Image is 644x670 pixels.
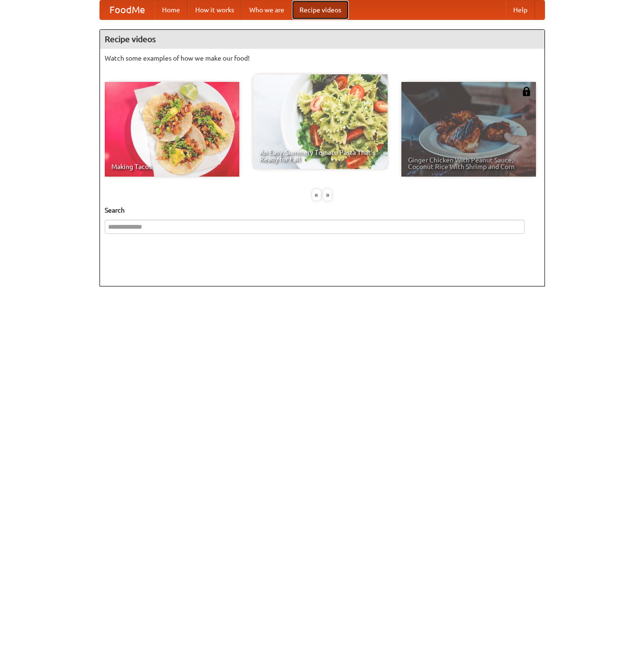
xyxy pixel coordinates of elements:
a: Help [506,0,535,19]
span: An Easy, Summery Tomato Pasta That's Ready for Fall [260,149,381,162]
h5: Search [105,205,540,215]
a: How it works [188,0,242,19]
span: Making Tacos [111,163,233,170]
a: Who we are [242,0,292,19]
a: FoodMe [100,0,154,19]
div: » [323,189,332,201]
p: Watch some examples of how we make our food! [105,54,540,63]
img: 483408.png [522,87,531,96]
h4: Recipe videos [100,30,544,49]
div: « [312,189,321,201]
a: Making Tacos [105,82,239,177]
a: An Easy, Summery Tomato Pasta That's Ready for Fall [253,74,388,169]
a: Recipe videos [292,0,349,19]
a: Home [154,0,188,19]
